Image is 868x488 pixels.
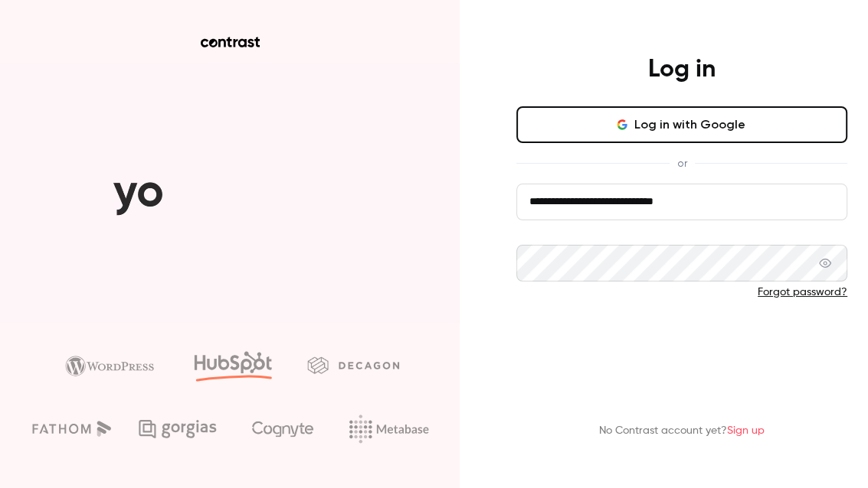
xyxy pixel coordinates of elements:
[516,324,847,361] button: Log in
[307,356,399,373] img: decagon
[516,106,847,143] button: Log in with Google
[670,155,695,171] span: or
[599,423,765,439] p: No Contrast account yet?
[648,54,716,85] h4: Log in
[758,287,847,298] a: Forgot password?
[727,425,765,436] a: Sign up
